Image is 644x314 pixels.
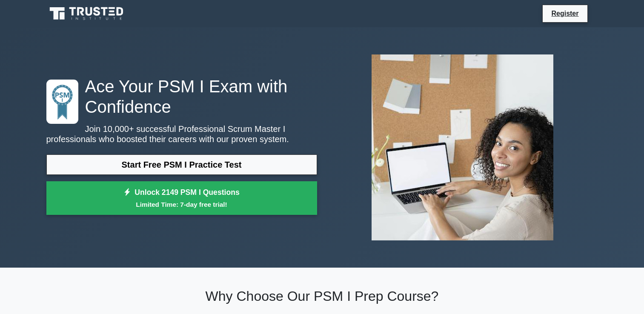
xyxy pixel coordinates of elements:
[46,181,317,215] a: Unlock 2149 PSM I QuestionsLimited Time: 7-day free trial!
[46,124,317,144] p: Join 10,000+ successful Professional Scrum Master I professionals who boosted their careers with ...
[46,288,598,304] h2: Why Choose Our PSM I Prep Course?
[57,200,306,209] small: Limited Time: 7-day free trial!
[46,76,317,117] h1: Ace Your PSM I Exam with Confidence
[546,8,584,19] a: Register
[46,154,317,175] a: Start Free PSM I Practice Test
